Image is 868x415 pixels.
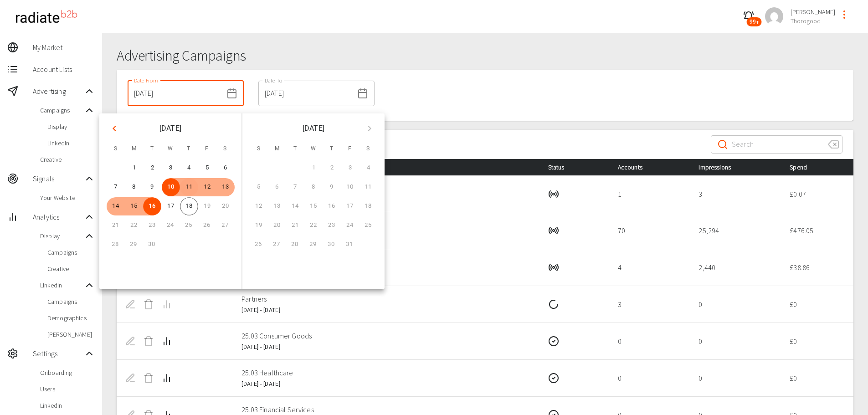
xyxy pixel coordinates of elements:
span: Delete Campaign [139,369,158,387]
p: 25.03 Healthcare [241,367,533,378]
button: Sep 11, 2025 [180,178,198,196]
p: £ 0.07 [790,189,846,200]
span: W [162,140,179,158]
span: Status [548,162,579,173]
p: 0 [618,373,684,384]
span: S [217,140,233,158]
p: £ 0 [790,373,846,384]
span: 99+ [747,17,762,26]
div: Name [241,162,533,173]
button: Sep 15, 2025 [125,197,143,215]
input: Search [732,132,821,157]
button: Sep 9, 2025 [143,178,161,196]
span: Delete Campaign [139,295,158,313]
p: £ 476.05 [790,225,846,236]
span: M [126,140,142,158]
div: Impressions [699,162,775,173]
button: Previous month [107,121,122,136]
span: [DATE] - [DATE] [241,307,280,313]
button: Sep 13, 2025 [216,178,235,196]
span: Campaigns [40,106,84,115]
svg: Completed [548,336,559,347]
svg: Running [548,225,559,236]
label: Date To [265,77,282,84]
button: Sep 6, 2025 [216,159,235,177]
p: 0 [699,373,775,384]
span: W [305,140,322,158]
p: 3 [699,189,775,200]
svg: Completed [548,373,559,384]
span: Settings [33,348,84,359]
p: 25.03 Consumer Goods [241,330,533,341]
button: Sep 3, 2025 [162,159,180,177]
span: My Market [33,42,95,53]
span: T [144,140,160,158]
button: Sep 16, 2025 [143,197,161,215]
span: F [199,140,215,158]
svg: Search [717,139,728,150]
span: S [251,140,267,158]
button: Sep 5, 2025 [198,159,216,177]
span: Delete Campaign [139,332,158,350]
button: Sep 17, 2025 [162,197,180,215]
span: Display [40,231,84,241]
span: Onboarding [40,368,95,377]
button: profile-menu [835,5,853,24]
img: radiateb2b_logo_black.png [11,6,82,27]
p: 1 [618,189,684,200]
p: Thorogood [241,183,533,194]
button: Sep 8, 2025 [125,178,143,196]
button: Sep 2, 2025 [144,159,162,177]
label: Date From [134,77,158,84]
span: T [180,140,197,158]
span: [DATE] - [DATE] [241,344,280,350]
span: Edit Campaign [121,332,139,350]
svg: Running [548,189,559,200]
div: Spend [790,162,846,173]
span: Creative [47,264,95,273]
span: Display [47,122,95,131]
span: Demographics [47,313,95,323]
h1: Advertising Campaigns [117,47,853,64]
span: [DATE] [159,122,181,135]
span: Campaigns [47,297,95,306]
button: Sep 1, 2025 [125,159,144,177]
div: Accounts [618,162,684,173]
img: a2ca95db2cb9c46c1606a9dd9918c8c6 [765,7,783,26]
p: 4 [618,262,684,273]
p: Partners [241,293,533,304]
span: S [108,140,124,158]
span: LinkedIn [40,281,84,290]
button: Campaign Analytics [158,369,176,387]
span: [DATE] [303,122,324,135]
span: F [342,140,358,158]
span: Spend [790,162,822,173]
span: S [360,140,376,158]
span: Account Lists [33,64,95,75]
span: Edit Campaign [121,295,139,313]
p: £ 0 [790,299,846,310]
p: 0 [618,336,684,347]
button: Sep 7, 2025 [107,178,125,196]
p: 25.03 Financial Services [241,404,533,415]
p: 0 [699,336,775,347]
button: Sep 18, 2025 [180,197,198,215]
span: Creative [40,155,95,164]
span: [PERSON_NAME] [791,7,835,16]
span: Impressions [699,162,745,173]
svg: Running [548,262,559,273]
span: LinkedIn [47,138,95,148]
span: Your Website [40,193,95,202]
p: CPG [241,220,533,231]
button: Sep 4, 2025 [180,159,198,177]
p: £ 0 [790,336,846,347]
p: £ 38.86 [790,262,846,273]
p: 0 [699,299,775,310]
button: Sep 14, 2025 [107,197,125,215]
span: Analytics [33,211,84,222]
p: 25,294 [699,225,775,236]
span: T [324,140,340,158]
span: [DATE] - [DATE] [241,381,280,387]
p: 70 [618,225,684,236]
span: Edit Campaign [121,369,139,387]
